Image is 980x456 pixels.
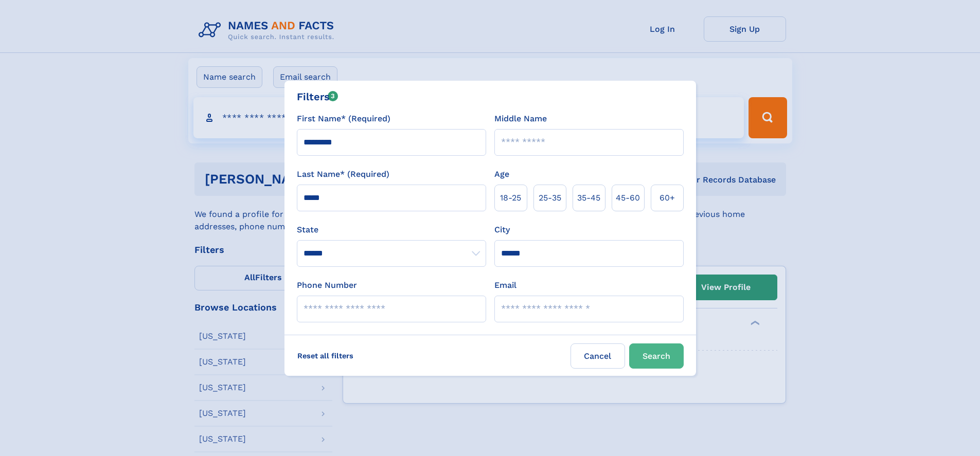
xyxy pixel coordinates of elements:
[494,113,547,125] label: Middle Name
[660,192,675,204] span: 60+
[494,168,509,180] label: Age
[629,343,684,369] button: Search
[539,192,561,204] span: 25‑35
[500,192,521,204] span: 18‑25
[297,224,486,236] label: State
[571,343,625,369] label: Cancel
[616,192,640,204] span: 45‑60
[297,168,389,180] label: Last Name* (Required)
[297,279,357,291] label: Phone Number
[577,192,600,204] span: 35‑45
[494,224,510,236] label: City
[297,113,390,125] label: First Name* (Required)
[494,279,516,291] label: Email
[297,89,338,104] div: Filters
[291,343,360,368] label: Reset all filters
